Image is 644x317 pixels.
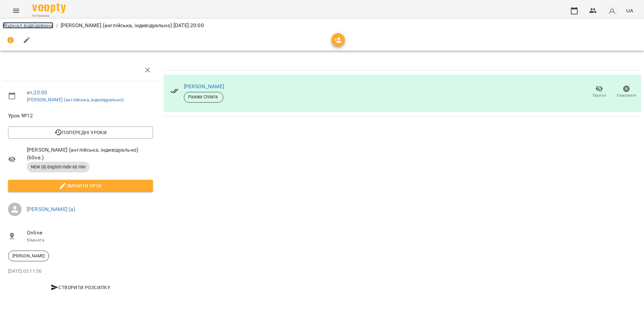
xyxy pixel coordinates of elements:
span: Online [27,229,153,237]
p: [DATE] 03:11:36 [8,268,153,275]
span: Змінити урок [13,182,148,190]
span: UA [626,7,633,14]
span: Скасувати [617,93,636,98]
span: Прогул [593,93,606,98]
li: / [56,21,58,30]
div: [PERSON_NAME] [8,251,49,261]
a: [PERSON_NAME] (англійська, індивідуально) [27,97,124,102]
span: Створити розсилку [11,283,150,292]
p: [PERSON_NAME] (англійська, індивідуально) [DATE] 20:00 [61,21,204,30]
nav: breadcrumb [3,21,641,30]
span: Урок №12 [8,112,153,120]
p: Кімната [27,237,153,244]
button: Створити розсилку [8,281,153,294]
a: [PERSON_NAME] [184,83,224,90]
span: [PERSON_NAME] [8,253,49,259]
button: UA [624,4,636,17]
span: NEW (8) English Indiv 60 min [27,164,90,170]
button: Скасувати [613,83,640,101]
button: Menu [8,3,24,19]
span: Попередні уроки [13,128,148,137]
img: avatar_s.png [607,6,617,15]
img: Voopty Logo [32,3,66,13]
span: Разова Сплата [184,94,223,100]
a: вт , 20:00 [27,89,47,96]
button: Змінити урок [8,180,153,192]
a: Журнал відвідувань [3,22,53,29]
button: Попередні уроки [8,126,153,139]
span: [PERSON_NAME] (англійська, індивідуально) ( 60 хв. ) [27,146,153,162]
a: [PERSON_NAME] (а) [27,206,75,212]
span: For Business [32,14,66,18]
button: Прогул [586,83,613,101]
